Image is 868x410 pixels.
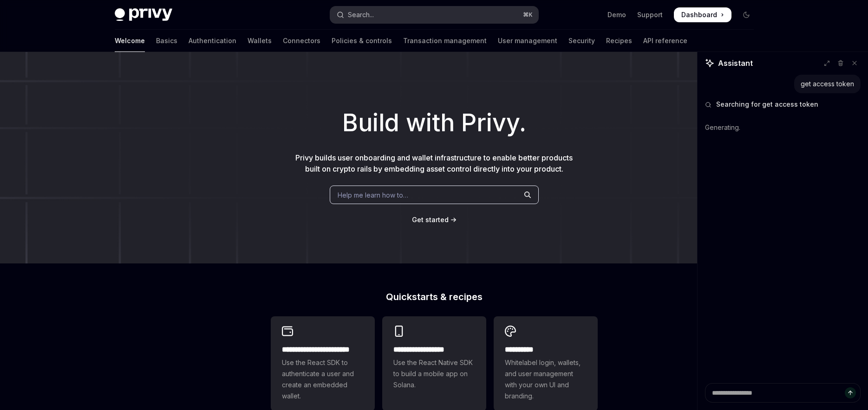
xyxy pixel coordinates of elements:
[705,100,861,109] button: Searching for get access token
[115,8,172,21] img: dark logo
[332,30,392,52] a: Policies & controls
[505,357,587,402] span: Whitelabel login, wallets, and user management with your own UI and branding.
[643,30,687,52] a: API reference
[607,10,626,19] a: Demo
[498,30,557,52] a: User management
[705,115,861,140] div: Generating.
[348,9,374,20] div: Search...
[568,30,595,52] a: Security
[330,6,538,23] button: Open search
[845,387,856,398] button: Send message
[412,215,449,224] a: Get started
[15,105,853,141] h1: Build with Privy.
[248,30,272,52] a: Wallets
[393,357,475,391] span: Use the React Native SDK to build a mobile app on Solana.
[295,153,573,173] span: Privy builds user onboarding and wallet infrastructure to enable better products built on crypto ...
[705,383,861,403] textarea: Ask a question...
[189,30,236,52] a: Authentication
[282,357,364,402] span: Use the React SDK to authenticate a user and create an embedded wallet.
[412,216,449,224] span: Get started
[271,292,598,301] h2: Quickstarts & recipes
[716,100,818,109] span: Searching for get access token
[606,30,632,52] a: Recipes
[523,11,533,19] span: ⌘ K
[681,10,717,19] span: Dashboard
[115,30,145,52] a: Welcome
[338,190,408,200] span: Help me learn how to…
[283,30,320,52] a: Connectors
[403,30,487,52] a: Transaction management
[674,7,731,22] a: Dashboard
[739,7,754,22] button: Toggle dark mode
[801,79,854,89] div: get access token
[637,10,663,19] a: Support
[156,30,177,52] a: Basics
[718,58,753,69] span: Assistant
